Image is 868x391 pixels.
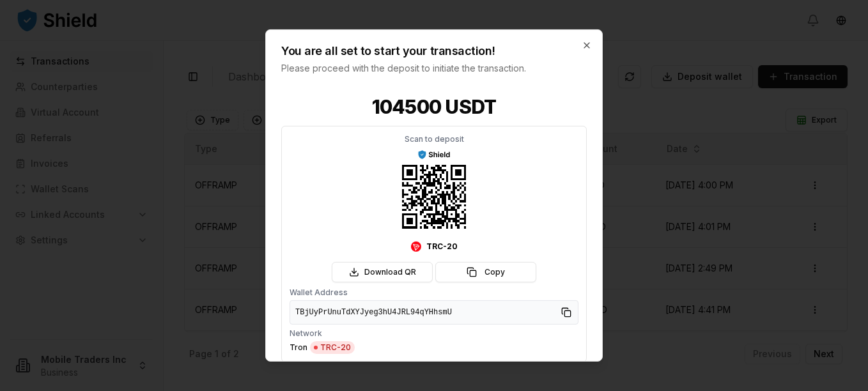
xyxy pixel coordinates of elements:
p: Network [290,328,578,339]
button: Download QR [332,262,433,282]
p: Scan to deposit [405,134,464,144]
span: TRC-20 [426,241,458,252]
span: TRC-20 [310,341,355,354]
span: TBjUyPrUnuTdXYJyeg3hU4JRL94qYHhsmU [295,308,557,318]
span: Tron [290,342,307,353]
h2: You are all set to start your transaction! [281,45,587,57]
img: ShieldPay Logo [417,149,451,160]
img: Tron Logo [411,241,421,252]
button: Copy [435,262,536,282]
h1: 104500 USDT [281,95,587,118]
p: Wallet Address [290,287,578,298]
p: Please proceed with the deposit to initiate the transaction. [281,62,587,75]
